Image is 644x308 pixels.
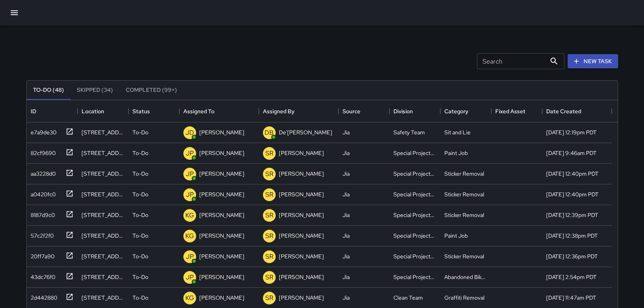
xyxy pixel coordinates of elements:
[265,293,273,303] p: SR
[546,170,599,178] div: 8/27/2025, 12:40pm PDT
[199,294,244,302] p: [PERSON_NAME]
[265,169,273,179] p: SR
[132,273,148,281] p: To-Do
[186,273,194,282] p: JP
[27,125,56,136] div: e7a9de30
[393,232,436,240] div: Special Projects Team
[546,149,597,157] div: 8/28/2025, 9:46am PDT
[279,190,324,198] p: [PERSON_NAME]
[82,211,125,219] div: 233 Sansome Street
[440,100,491,122] div: Category
[393,252,436,260] div: Special Projects Team
[393,211,436,219] div: Special Projects Team
[279,252,324,260] p: [PERSON_NAME]
[342,273,350,281] div: Jia
[279,128,332,136] p: De'[PERSON_NAME]
[183,100,214,122] div: Assigned To
[128,100,179,122] div: Status
[185,128,194,138] p: JD
[132,190,148,198] p: To-Do
[546,128,597,136] div: 8/28/2025, 12:19pm PDT
[185,231,194,241] p: KG
[27,187,56,198] div: a0420fc0
[199,149,244,157] p: [PERSON_NAME]
[279,149,324,157] p: [PERSON_NAME]
[265,231,273,241] p: SR
[546,190,599,198] div: 8/27/2025, 12:40pm PDT
[542,100,612,122] div: Date Created
[546,273,597,281] div: 8/26/2025, 2:54pm PDT
[393,128,425,136] div: Safety Team
[132,170,148,178] p: To-Do
[27,100,78,122] div: ID
[132,294,148,302] p: To-Do
[132,149,148,157] p: To-Do
[342,128,350,136] div: Jia
[568,54,618,69] button: New Task
[342,170,350,178] div: Jia
[265,211,273,220] p: SR
[393,100,413,122] div: Division
[444,252,484,260] div: Sticker Removal
[27,146,56,157] div: 82cf9690
[31,100,36,122] div: ID
[265,252,273,262] p: SR
[393,170,436,178] div: Special Projects Team
[82,190,125,198] div: 300 Pine Street
[27,270,55,281] div: 43dc76f0
[82,232,125,240] div: 410 California Street
[546,294,596,302] div: 8/26/2025, 11:47am PDT
[279,273,324,281] p: [PERSON_NAME]
[393,149,436,157] div: Special Projects Team
[132,252,148,260] p: To-Do
[78,100,128,122] div: Location
[199,252,244,260] p: [PERSON_NAME]
[342,211,350,219] div: Jia
[342,149,350,157] div: Jia
[393,273,436,281] div: Special Projects Team
[339,100,389,122] div: Source
[132,232,148,240] p: To-Do
[444,170,484,178] div: Sticker Removal
[185,211,194,220] p: KG
[444,128,471,136] div: Sit and Lie
[132,128,148,136] p: To-Do
[27,81,70,100] button: To-Do (48)
[393,294,423,302] div: Clean Team
[342,252,350,260] div: Jia
[27,208,55,219] div: 8187d9c0
[546,100,581,122] div: Date Created
[265,273,273,282] p: SR
[186,149,194,158] p: JP
[185,293,194,303] p: KG
[444,294,484,302] div: Graffiti Removal
[342,294,350,302] div: Jia
[444,211,484,219] div: Sticker Removal
[265,190,273,200] p: SR
[342,190,350,198] div: Jia
[444,273,487,281] div: Abandoned Bike Lock
[444,190,484,198] div: Sticker Removal
[27,167,56,178] div: aa3228d0
[199,273,244,281] p: [PERSON_NAME]
[70,81,119,100] button: Skipped (34)
[491,100,542,122] div: Fixed Asset
[82,294,125,302] div: 804 Montgomery Street
[199,170,244,178] p: [PERSON_NAME]
[495,100,525,122] div: Fixed Asset
[444,232,468,240] div: Paint Job
[186,252,194,262] p: JP
[279,294,324,302] p: [PERSON_NAME]
[132,100,150,122] div: Status
[279,232,324,240] p: [PERSON_NAME]
[444,149,468,157] div: Paint Job
[389,100,440,122] div: Division
[27,291,57,302] div: 2d442880
[342,100,360,122] div: Source
[27,249,54,260] div: 20ff7a90
[186,169,194,179] p: JP
[199,211,244,219] p: [PERSON_NAME]
[199,232,244,240] p: [PERSON_NAME]
[265,149,273,158] p: SR
[132,211,148,219] p: To-Do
